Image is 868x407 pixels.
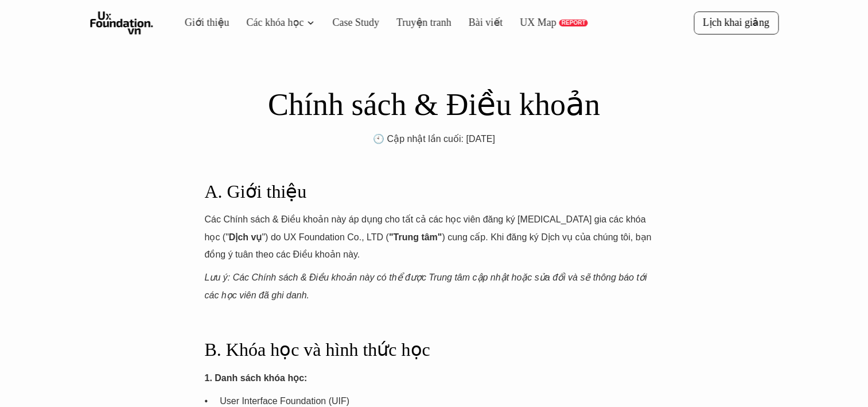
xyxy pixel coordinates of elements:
[396,17,451,28] a: Truyện tranh
[205,211,664,263] p: Các Chính sách & Điều khoản này áp dụng cho tất cả các học viên đăng ký [MEDICAL_DATA] gia các kh...
[559,20,587,26] a: REPORT
[389,232,442,242] strong: "Trung tâm"
[468,17,503,28] a: Bài viết
[205,373,308,383] strong: 1. Danh sách khóa học:
[694,11,779,34] a: Lịch khai giảng
[332,17,379,28] a: Case Study
[205,272,649,300] em: Lưu ý: Các Chính sách & Điều khoản này có thể được Trung tâm cập nhật hoặc sửa đổi và sẽ thông bá...
[205,339,664,360] h3: B. Khóa học và hình thức học
[561,20,585,26] p: REPORT
[703,16,769,29] p: Lịch khai giảng
[205,181,664,202] h3: A. Giới thiệu
[185,17,229,28] a: Giới thiệu
[246,17,303,28] a: Các khóa học
[520,17,556,28] a: UX Map
[229,232,262,242] strong: Dịch vụ
[205,130,664,148] p: 🕙 Cập nhật lần cuối: [DATE]
[205,86,664,124] h1: Chính sách & Điều khoản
